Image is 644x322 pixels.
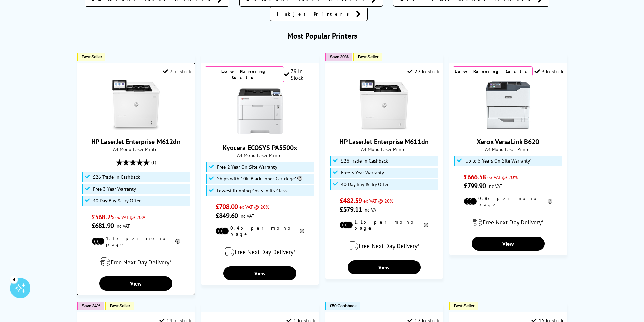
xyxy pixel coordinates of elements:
a: Kyocera ECOSYS PA5500x [235,131,285,138]
a: Inkjet Printers [270,7,368,21]
div: modal_delivery [329,236,439,255]
span: A4 Mono Laser Printer [453,146,563,152]
span: £799.90 [464,181,486,190]
div: modal_delivery [80,252,191,271]
img: HP LaserJet Enterprise M612dn [111,80,161,130]
a: HP LaserJet Enterprise M612dn [111,125,161,132]
button: Best Seller [105,302,134,310]
img: HP LaserJet Enterprise M611dn [359,80,409,130]
span: Free 3 Year Warranty [341,170,384,175]
span: Best Seller [110,303,130,308]
div: modal_delivery [205,242,315,261]
span: A4 Mono Laser Printer [205,152,315,158]
button: Save 20% [325,53,352,61]
span: Free 3 Year Warranty [93,186,136,192]
a: HP LaserJet Enterprise M611dn [339,137,429,146]
span: inc VAT [115,223,130,229]
span: £50 Cashback [330,303,356,308]
span: ex VAT @ 20% [239,204,269,210]
a: HP LaserJet Enterprise M611dn [359,125,409,132]
span: inc VAT [363,206,378,213]
span: Ships with 10K Black Toner Cartridge* [217,176,302,181]
li: 0.4p per mono page [216,225,304,237]
span: £26 Trade-in Cashback [93,174,140,180]
a: Xerox VersaLink B620 [483,125,533,132]
span: £681.90 [92,221,114,230]
span: 40 Day Buy & Try Offer [93,198,141,203]
a: Xerox VersaLink B620 [477,137,539,146]
div: Low Running Costs [205,66,284,82]
span: £579.11 [340,205,362,214]
span: inc VAT [239,213,254,219]
div: modal_delivery [453,213,563,231]
a: Kyocera ECOSYS PA5500x [223,143,297,152]
li: 1.1p per mono page [92,235,180,247]
span: Best Seller [81,54,102,59]
a: View [223,266,296,280]
span: Free 2 Year On-Site Warranty [217,164,277,170]
span: Save 20% [330,54,348,59]
img: Xerox VersaLink B620 [483,80,533,130]
div: 3 In Stock [534,68,564,75]
span: £568.25 [92,213,114,221]
button: £50 Cashback [325,302,360,310]
div: Low Running Costs [453,66,533,76]
span: Save 34% [81,303,100,308]
span: £482.59 [340,196,362,205]
button: Best Seller [353,53,382,61]
button: Save 34% [77,302,103,310]
div: 79 In Stock [284,68,315,81]
button: Best Seller [449,302,478,310]
a: HP LaserJet Enterprise M612dn [91,137,181,146]
span: Best Seller [454,303,474,308]
span: Lowest Running Costs in its Class [217,188,287,193]
span: ex VAT @ 20% [115,214,145,220]
li: 1.1p per mono page [340,219,428,231]
span: inc VAT [487,183,502,189]
span: £708.00 [216,202,238,211]
li: 0.8p per mono page [464,195,552,207]
a: View [348,260,421,274]
span: £666.58 [464,173,486,181]
span: Inkjet Printers [277,10,353,17]
span: (1) [151,156,156,169]
button: Best Seller [77,53,105,61]
div: 22 In Stock [407,68,439,75]
a: View [99,276,172,291]
span: ex VAT @ 20% [487,174,518,180]
span: 40 Day Buy & Try Offer [341,182,389,187]
img: Kyocera ECOSYS PA5500x [235,86,285,137]
span: £26 Trade-in Cashback [341,158,388,164]
h3: Most Popular Printers [71,31,573,41]
span: A4 Mono Laser Printer [329,146,439,152]
div: 4 [10,276,18,283]
span: Up to 5 Years On-Site Warranty* [465,158,532,164]
span: Best Seller [358,54,378,59]
span: A4 Mono Laser Printer [80,146,191,152]
span: ex VAT @ 20% [363,198,393,204]
span: £849.60 [216,211,238,220]
div: 7 In Stock [163,68,191,75]
a: View [472,237,545,251]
